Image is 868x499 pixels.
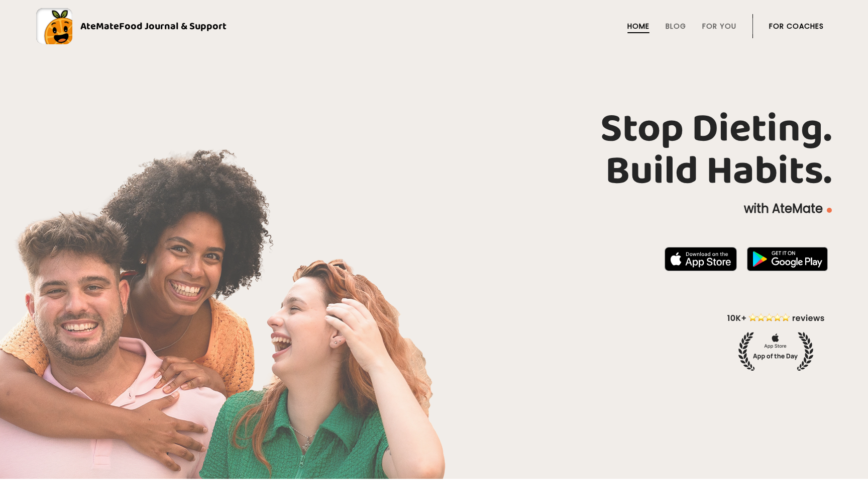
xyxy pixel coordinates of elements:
a: Home [627,22,649,30]
img: badge-download-google.png [747,247,828,271]
img: badge-download-apple.svg [665,247,737,271]
h1: Stop Dieting. Build Habits. [36,108,832,193]
a: For Coaches [769,22,824,30]
img: home-hero-appoftheday.png [720,312,832,371]
div: AteMate [72,18,227,34]
p: with AteMate [36,201,832,217]
a: For You [702,22,736,30]
span: Food Journal & Support [119,18,227,34]
a: AteMateFood Journal & Support [36,8,832,44]
a: Blog [666,22,686,30]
